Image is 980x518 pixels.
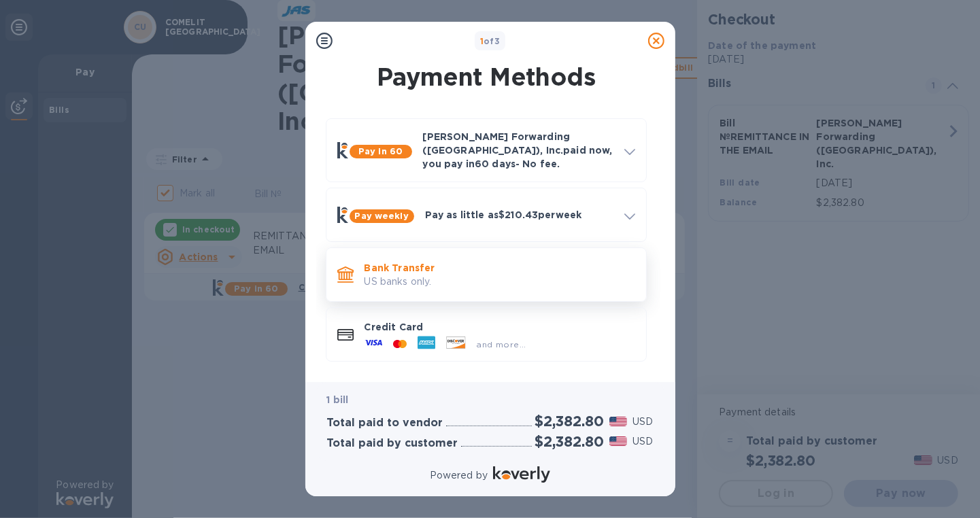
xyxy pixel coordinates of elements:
p: [PERSON_NAME] Forwarding ([GEOGRAPHIC_DATA]), Inc. paid now, you pay in 60 days - No fee. [423,130,613,171]
p: Bank Transfer [365,261,635,275]
b: of 3 [480,36,501,46]
span: 1 [480,36,484,46]
h1: Payment Methods [323,63,649,91]
img: Logo [493,466,550,483]
img: USD [609,417,628,426]
p: Credit Card [365,320,635,334]
p: US banks only. [365,275,635,289]
p: Pay as little as $210.43 per week [425,208,613,222]
img: USD [609,436,628,446]
b: Pay weekly [355,211,409,221]
h2: $2,382.80 [535,413,603,430]
p: USD [632,415,653,429]
p: USD [632,434,653,449]
p: Powered by [430,468,488,483]
h3: Total paid to vendor [327,417,443,430]
b: 1 bill [327,394,349,405]
h3: Total paid by customer [327,437,458,450]
b: Pay in 60 [358,146,403,156]
span: and more... [477,339,526,349]
h2: $2,382.80 [535,433,603,450]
